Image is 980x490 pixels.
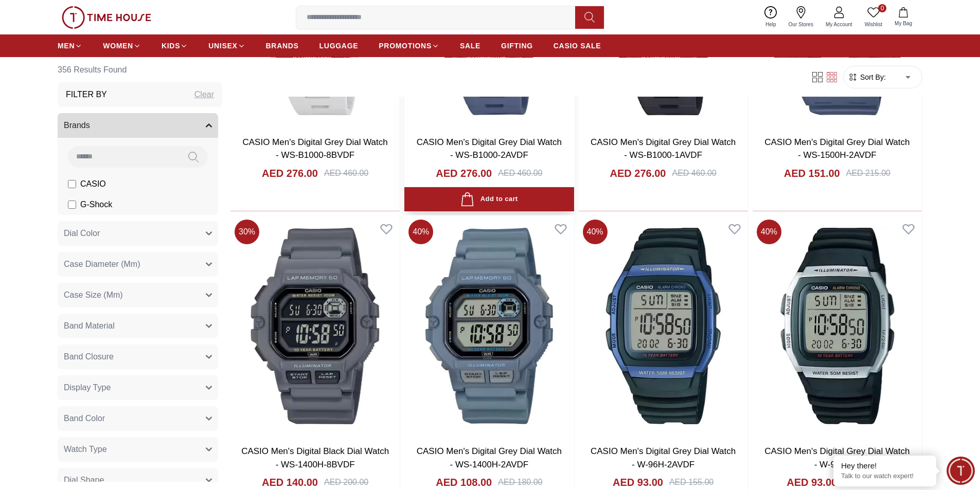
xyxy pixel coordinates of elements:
a: Help [759,4,782,30]
span: SALE [460,41,480,51]
a: CASIO Men's Digital Grey Dial Watch - WS-B1000-1AVDF [591,137,736,160]
span: Watch Type [64,443,107,456]
span: Sort By: [858,72,886,82]
span: Help [761,21,780,28]
span: My Bag [890,20,916,27]
span: PROMOTIONS [379,41,432,51]
a: BRANDS [266,37,299,55]
span: Display Type [64,382,111,394]
h4: AED 93.00 [787,475,837,489]
img: CASIO Men's Digital Grey Dial Watch - W-96H-2AVDF [579,215,748,437]
span: CASIO SALE [554,41,601,51]
img: CASIO Men's Digital Grey Dial Watch - WS-1400H-2AVDF [404,215,574,437]
div: Hey there! [841,461,929,471]
span: CASIO [80,178,106,190]
h4: AED 151.00 [784,166,840,180]
h4: AED 93.00 [613,475,663,489]
img: ... [62,6,151,29]
a: MEN [58,37,82,55]
img: CASIO Men's Digital Black Dial Watch - WS-1400H-8BVDF [230,215,400,437]
button: My Bag [888,5,918,29]
img: CASIO Men's Digital Grey Dial Watch - W-96H-1A [753,215,922,437]
div: AED 215.00 [846,167,890,179]
a: CASIO Men's Digital Grey Dial Watch - W-96H-1A [764,446,910,469]
div: AED 200.00 [324,476,368,488]
a: CASIO Men's Digital Grey Dial Watch - WS-1400H-2AVDF [417,446,562,469]
input: G-Shock [68,201,76,209]
span: MEN [58,41,75,51]
h4: AED 108.00 [436,475,492,489]
button: Dial Color [58,221,218,246]
span: KIDS [162,41,180,51]
a: KIDS [162,37,188,55]
span: Band Color [64,412,105,425]
h6: 356 Results Found [58,58,222,82]
button: Display Type [58,375,218,400]
span: GIFTING [501,41,533,51]
span: 40 % [757,220,781,244]
div: AED 460.00 [672,167,716,179]
div: AED 460.00 [324,167,368,179]
div: Chat Widget [947,457,975,485]
h4: AED 140.00 [262,475,318,489]
a: GIFTING [501,37,533,55]
a: CASIO SALE [554,37,601,55]
a: CASIO Men's Digital Grey Dial Watch - WS-B1000-8BVDF [243,137,388,160]
span: Dial Shape [64,474,104,486]
button: Case Size (Mm) [58,283,218,307]
button: Case Diameter (Mm) [58,252,218,277]
span: Wishlist [861,21,886,28]
div: AED 460.00 [498,167,542,179]
a: LUGGAGE [319,37,359,55]
span: Case Size (Mm) [64,289,123,301]
a: SALE [460,37,480,55]
button: Add to cart [404,187,574,211]
h4: AED 276.00 [610,166,666,180]
a: Our Stores [782,4,819,30]
button: Band Material [58,314,218,338]
a: CASIO Men's Digital Grey Dial Watch - WS-1500H-2AVDF [764,137,910,160]
a: WOMEN [103,37,141,55]
button: Watch Type [58,437,218,462]
p: Talk to our watch expert! [841,472,929,481]
h4: AED 276.00 [262,166,318,180]
div: Add to cart [460,192,518,206]
span: 40 % [408,220,433,244]
span: BRANDS [266,41,299,51]
span: 40 % [583,220,608,244]
span: G-Shock [80,198,112,211]
a: UNISEX [208,37,245,55]
span: 30 % [235,220,259,244]
span: Brands [64,119,90,132]
span: WOMEN [103,41,133,51]
h3: Filter By [66,88,107,101]
button: Band Closure [58,344,218,369]
h4: AED 276.00 [436,166,492,180]
span: Band Closure [64,351,114,363]
button: Band Color [58,406,218,431]
a: CASIO Men's Digital Grey Dial Watch - W-96H-2AVDF [591,446,736,469]
span: My Account [822,21,857,28]
span: LUGGAGE [319,41,359,51]
span: Case Diameter (Mm) [64,258,140,270]
span: UNISEX [208,41,237,51]
div: Clear [194,88,214,101]
a: PROMOTIONS [379,37,439,55]
span: Band Material [64,320,115,332]
button: Brands [58,113,218,138]
span: 0 [878,4,886,12]
span: Our Stores [785,21,817,28]
a: CASIO Men's Digital Black Dial Watch - WS-1400H-8BVDF [241,446,389,469]
div: AED 180.00 [498,476,542,488]
a: CASIO Men's Digital Grey Dial Watch - WS-B1000-2AVDF [417,137,562,160]
span: Dial Color [64,227,100,240]
div: AED 155.00 [669,476,714,488]
a: 0Wishlist [859,4,888,30]
input: CASIO [68,180,76,188]
button: Sort By: [848,72,886,82]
